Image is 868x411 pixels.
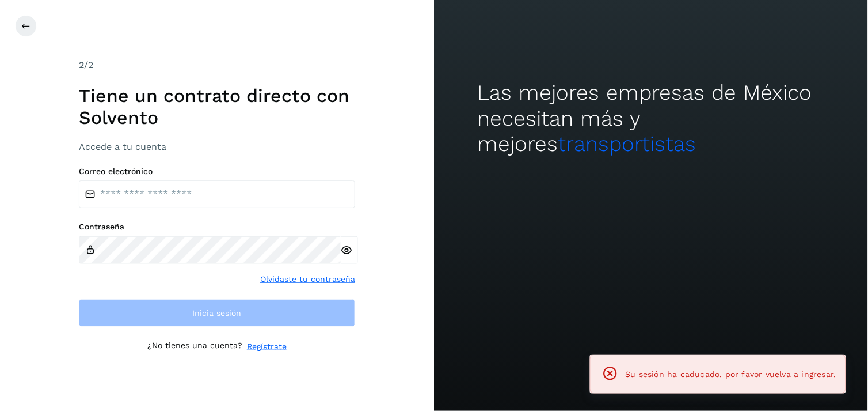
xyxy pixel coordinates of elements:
[247,341,287,353] a: Regístrate
[477,80,824,157] h2: Las mejores empresas de México necesitan más y mejores
[193,309,242,317] span: Inicia sesión
[79,167,355,176] label: Correo electrónico
[79,222,355,232] label: Contraseña
[79,299,355,327] button: Inicia sesión
[79,85,355,129] h1: Tiene un contrato directo con Solvento
[79,141,355,152] h3: Accede a tu cuenta
[558,131,696,156] span: transportistas
[147,341,242,353] p: ¿No tienes una cuenta?
[79,58,355,72] div: /2
[260,273,355,285] a: Olvidaste tu contraseña
[79,59,84,70] span: 2
[626,369,836,379] span: Su sesión ha caducado, por favor vuelva a ingresar.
